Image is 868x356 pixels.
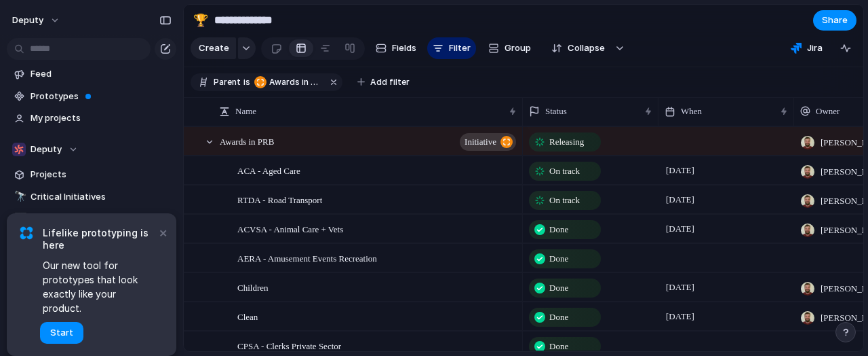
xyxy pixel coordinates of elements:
span: Done [549,252,568,266]
a: My projects [7,108,176,128]
span: Group [505,41,531,55]
a: 🔭Critical Initiatives [7,187,176,207]
button: Create [191,37,236,59]
span: Collapse [568,41,605,55]
span: [DATE] [663,162,698,179]
button: Jira [785,38,828,58]
span: [DATE] [663,221,698,237]
span: deputy [12,14,43,27]
span: Start [50,326,73,340]
span: Create [199,41,229,55]
span: Name [235,105,256,118]
button: Share [813,10,856,31]
button: deputy [6,10,67,31]
span: Filter [449,41,471,55]
div: 🏆 [193,11,208,29]
span: Clean [237,308,258,324]
span: Awards in PRB [269,76,322,88]
span: On track [549,194,580,207]
span: Jira [807,41,823,55]
span: [DATE] [663,308,698,325]
div: 🔭 [14,189,24,204]
span: CPSA - Clerks Private Sector [237,338,341,353]
span: Status [545,105,567,118]
button: Deputy [7,139,176,160]
span: Prototypes [31,90,172,103]
span: [DATE] [663,279,698,296]
button: Dismiss [155,224,171,241]
div: 📈 [14,211,24,227]
span: Awards in PRB [220,133,274,149]
span: Releasing [549,135,584,149]
span: Owner [816,105,840,118]
a: Feed [7,64,176,84]
button: Start [40,322,83,344]
a: Projects [7,164,176,185]
button: 🔭 [12,190,26,204]
span: Critical Initiatives [31,190,172,204]
span: My projects [31,111,172,125]
span: Domain: Analytics [31,212,172,226]
span: When [681,105,702,118]
span: Add filter [370,76,410,88]
span: On track [549,164,580,178]
span: initiative [465,132,496,152]
button: Group [481,37,538,59]
span: ACA - Aged Care [237,162,300,178]
button: is [241,75,253,90]
span: Awards in PRB [254,76,322,88]
span: Done [549,281,568,295]
span: Projects [31,168,172,181]
span: Fields [392,41,416,55]
span: Deputy [31,143,62,156]
a: 📈Domain: Analytics [7,209,176,229]
button: Collapse [543,37,612,59]
button: Filter [427,37,476,59]
span: Parent [214,76,241,88]
span: is [243,76,250,88]
button: 📈 [12,212,26,226]
span: Done [549,340,568,353]
span: Lifelike prototyping is here [43,227,156,251]
span: AERA - Amusement Events Recreation [237,250,377,266]
span: ACVSA - Animal Care + Vets [237,221,343,236]
span: RTDA - Road Transport [237,192,322,207]
a: Prototypes [7,86,176,107]
button: 🏆 [190,10,212,31]
span: Our new tool for prototypes that look exactly like your product. [43,258,156,315]
span: Done [549,223,568,236]
span: Feed [31,67,172,81]
button: Add filter [349,73,418,92]
button: Awards in PRB [252,75,325,90]
button: initiative [460,133,516,151]
span: Done [549,310,568,324]
span: Share [822,14,848,27]
span: [DATE] [663,192,698,208]
button: Fields [370,37,422,59]
span: Children [237,279,269,295]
